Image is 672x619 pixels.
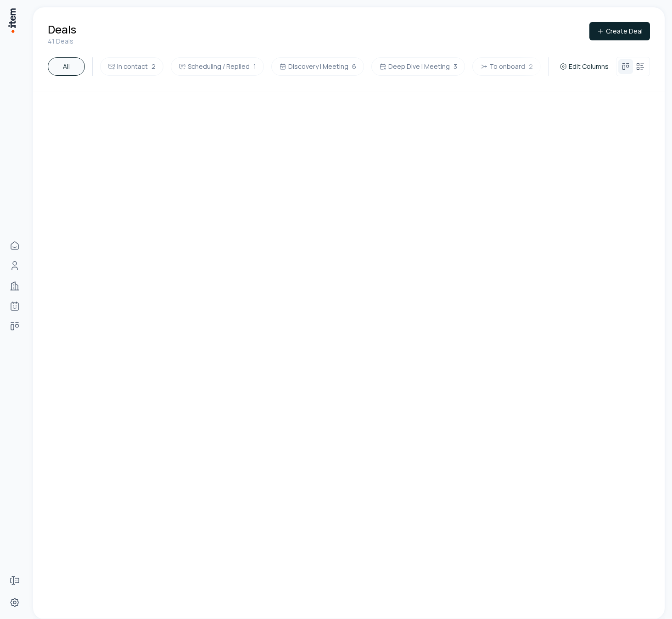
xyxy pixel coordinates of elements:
[589,22,650,40] button: Create Deal
[6,257,24,275] a: Contacts
[6,277,24,295] a: Companies
[6,297,24,315] a: Agents
[48,37,76,46] p: 41 Deals
[352,62,356,71] span: 6
[6,236,24,255] a: Home
[529,62,533,71] span: 2
[454,62,457,71] span: 3
[48,57,85,76] button: All
[371,57,465,76] button: Deep Dive | Meeting3
[48,22,76,37] h1: Deals
[100,57,163,76] button: In contact2
[7,7,17,33] img: Item Brain Logo
[556,60,612,73] button: Edit Columns
[253,62,256,71] span: 1
[569,62,609,71] span: Edit Columns
[472,57,541,76] button: To onboard2
[171,57,264,76] button: Scheduling / Replied1
[151,62,156,71] span: 2
[6,571,24,590] a: Forms
[6,317,24,335] a: deals
[271,57,364,76] button: Discovery | Meeting6
[6,593,24,612] a: Settings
